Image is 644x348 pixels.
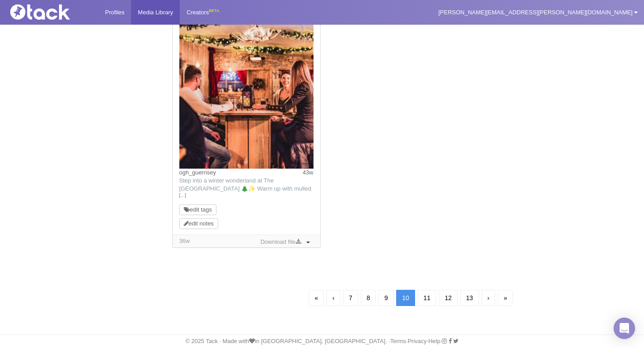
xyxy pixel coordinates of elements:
a: Previous [326,290,340,306]
a: Help [428,338,441,344]
a: Terms [390,338,406,344]
time: Added: 10/12/2024, 13:35:07 [179,238,190,244]
a: 10 [396,290,415,306]
a: 9 [378,290,394,306]
a: ogh_guernsey [179,169,216,176]
img: Tack [7,4,96,20]
a: edit tags [184,206,212,213]
a: Privacy [407,338,427,344]
div: Open Intercom Messenger [614,318,635,339]
a: 8 [361,290,376,306]
a: Last [498,290,513,306]
a: 13 [460,290,479,306]
a: 7 [343,290,358,306]
img: Image may contain: adult, female, person, woman, chandelier, lamp, pub, male, man, accessories, j... [179,1,314,169]
div: © 2025 Tack · Made with in [GEOGRAPHIC_DATA], [GEOGRAPHIC_DATA]. · · · · [2,337,642,345]
a: First [309,290,324,306]
a: edit notes [184,220,214,227]
a: 12 [439,290,458,306]
a: Download file [258,237,303,247]
div: BETA [209,6,219,16]
time: Posted: 18/10/2024, 16:03:19 [303,169,314,177]
span: Step into a winter wonderland at The [GEOGRAPHIC_DATA] 🎄✨ Warm up with mulled wine, indulge in se... [179,177,314,256]
a: […] [179,191,314,199]
a: Next [482,290,496,306]
a: 11 [418,290,436,306]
